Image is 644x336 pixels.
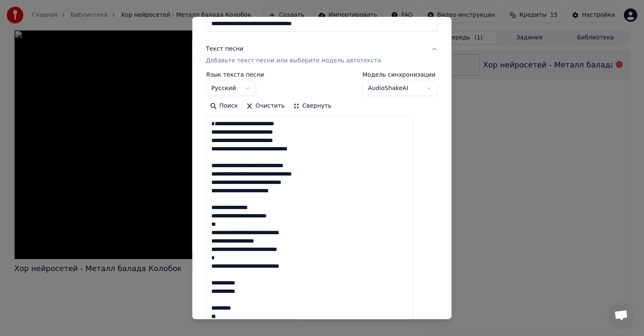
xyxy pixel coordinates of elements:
div: Текст песни [206,45,244,53]
button: Очистить [242,99,289,113]
p: Добавьте текст песни или выберите модель автотекста [206,57,381,65]
button: Свернуть [289,99,335,113]
label: Язык текста песни [206,72,264,78]
button: Поиск [206,99,242,113]
label: Модель синхронизации [363,72,438,78]
button: Текст песниДобавьте текст песни или выберите модель автотекста [206,38,438,72]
